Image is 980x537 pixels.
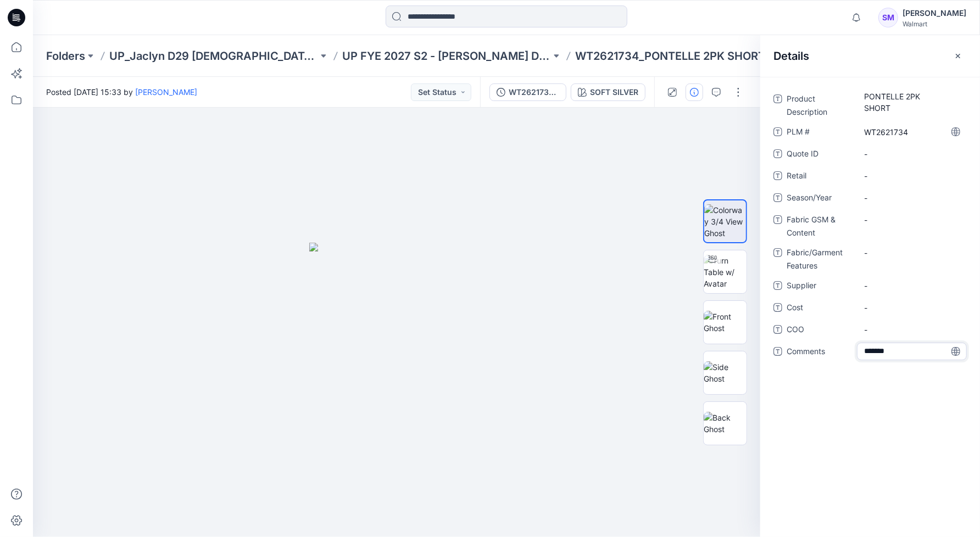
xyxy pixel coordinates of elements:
div: SM [878,8,898,27]
h2: Details [773,49,809,63]
span: Season/Year [787,191,853,206]
span: Supplier [787,279,853,294]
span: Product Description [787,92,853,119]
img: Turn Table w/ Avatar [704,255,747,289]
span: Fabric/Garment Features [787,246,853,272]
a: Folders [46,48,85,64]
img: Side Ghost [704,361,747,384]
span: Fabric GSM & Content [787,213,853,239]
span: - [864,192,960,204]
div: WT2621734_ADM_PONTELLE 2PK SHORT [509,86,559,98]
p: WT2621734_PONTELLE 2PK SHORT [575,48,765,64]
div: SOFT SILVER [590,86,638,98]
span: PONTELLE 2PK SHORT [864,91,960,114]
div: [PERSON_NAME] [903,7,966,20]
div: Walmart [903,20,966,28]
span: - [864,302,960,314]
span: Cost [787,301,853,316]
span: PLM # [787,125,853,141]
span: - [864,324,960,335]
span: WT2621734 [864,126,960,138]
a: [PERSON_NAME] [135,87,197,97]
span: - [864,280,960,292]
span: COO [787,323,853,338]
img: Front Ghost [704,311,747,334]
span: - [864,148,960,160]
button: WT2621734_ADM_PONTELLE 2PK SHORT [489,83,566,101]
img: eyJhbGciOiJIUzI1NiIsImtpZCI6IjAiLCJzbHQiOiJzZXMiLCJ0eXAiOiJKV1QifQ.eyJkYXRhIjp7InR5cGUiOiJzdG9yYW... [309,243,484,537]
span: Comments [787,345,853,360]
span: Retail [787,169,853,184]
img: Back Ghost [704,412,747,435]
span: - [864,247,960,259]
button: SOFT SILVER [571,83,645,101]
span: Posted [DATE] 15:33 by [46,86,197,98]
img: Colorway 3/4 View Ghost [704,204,746,239]
button: Details [686,83,703,101]
span: - [864,214,960,226]
a: UP FYE 2027 S2 - [PERSON_NAME] D29 [DEMOGRAPHIC_DATA] Sleepwear [342,48,551,64]
span: - [864,170,960,182]
span: Quote ID [787,147,853,163]
a: UP_Jaclyn D29 [DEMOGRAPHIC_DATA] Sleep [109,48,318,64]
